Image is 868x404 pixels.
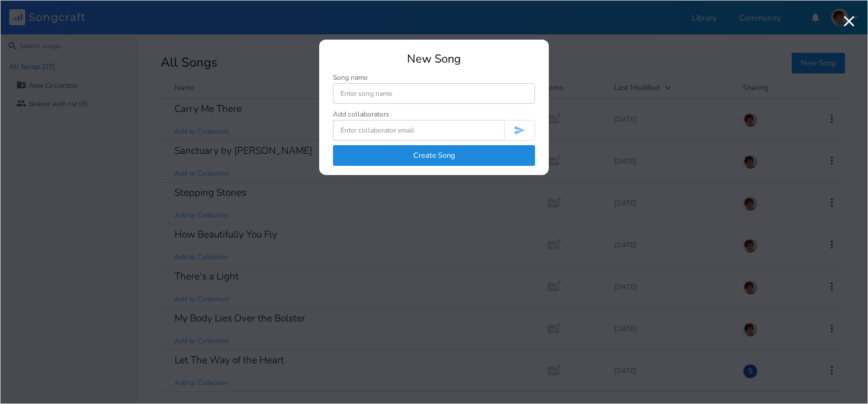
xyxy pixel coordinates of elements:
[333,53,535,65] div: New Song
[333,145,535,166] button: Create Song
[504,120,535,141] button: Invite
[333,111,389,118] div: Add collaborators
[333,83,535,104] input: Enter song name
[333,74,535,81] div: Song name
[333,120,504,141] input: Enter collaborator email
